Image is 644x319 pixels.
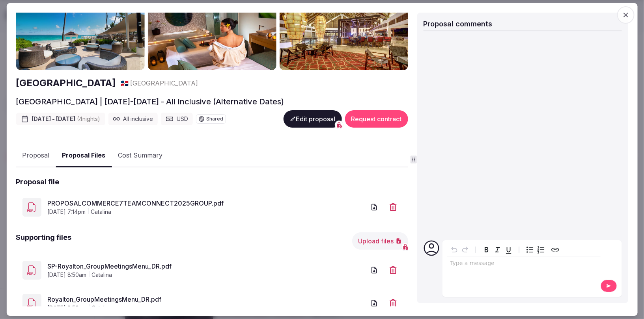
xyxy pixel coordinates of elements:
[77,115,100,122] span: ( 4 night s )
[481,244,492,255] button: Bold
[16,145,56,167] button: Proposal
[47,262,365,271] a: SP-Royalton_GroupMeetingsMenu_DR.pdf
[206,117,223,121] span: Shared
[91,271,112,279] span: Catalina
[121,79,129,87] button: 🇩🇴
[423,20,492,28] span: Proposal comments
[492,244,503,255] button: Italic
[16,232,71,250] h2: Supporting files
[32,115,100,123] span: [DATE] - [DATE]
[283,110,342,128] button: Edit proposal
[16,76,116,90] a: [GEOGRAPHIC_DATA]
[56,144,112,167] button: Proposal Files
[47,271,86,279] span: [DATE] 8:50am
[47,304,86,312] span: [DATE] 8:50am
[16,177,59,187] h2: Proposal file
[112,145,169,167] button: Cost Summary
[524,244,546,255] div: toggle group
[121,79,129,87] span: 🇩🇴
[130,79,198,87] span: [GEOGRAPHIC_DATA]
[161,113,193,125] div: USD
[535,244,546,255] button: Numbered list
[352,232,408,250] button: Upload files
[47,295,365,304] a: Royalton_GroupMeetingsMenu_DR.pdf
[16,96,284,107] h2: [GEOGRAPHIC_DATA] | [DATE]-[DATE] - All Inclusive (Alternative Dates)
[447,256,600,272] div: editable markdown
[91,208,111,216] span: Catalina
[47,208,86,216] span: [DATE] 7:14pm
[47,198,365,208] a: PROPOSALCOMMERCE7TEAMCONNECT2025GROUP.pdf
[91,304,112,312] span: Catalina
[549,244,560,255] button: Create link
[524,244,535,255] button: Bulleted list
[345,110,408,128] button: Request contract
[503,244,514,255] button: Underline
[108,113,158,125] div: All inclusive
